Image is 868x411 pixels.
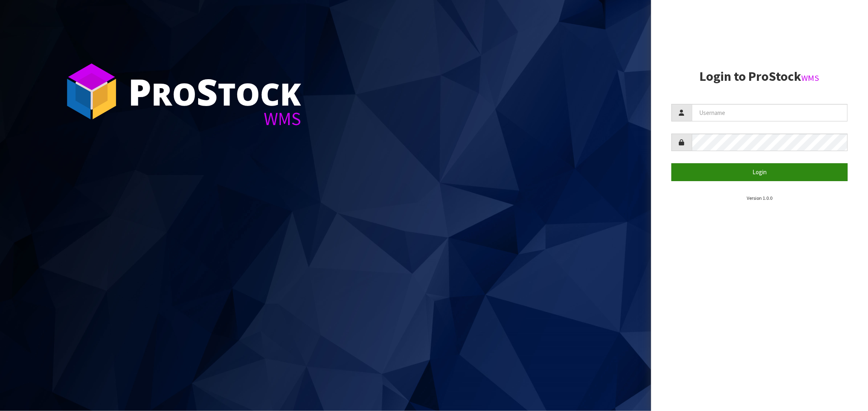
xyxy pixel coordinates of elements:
small: WMS [801,73,819,83]
small: Version 1.0.0 [747,195,772,201]
div: ro tock [128,73,301,110]
div: WMS [128,110,301,128]
button: Login [671,163,848,181]
img: ProStock Cube [61,61,122,122]
h2: Login to ProStock [671,69,848,84]
span: S [197,67,218,116]
span: P [128,67,151,116]
input: Username [692,104,848,121]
